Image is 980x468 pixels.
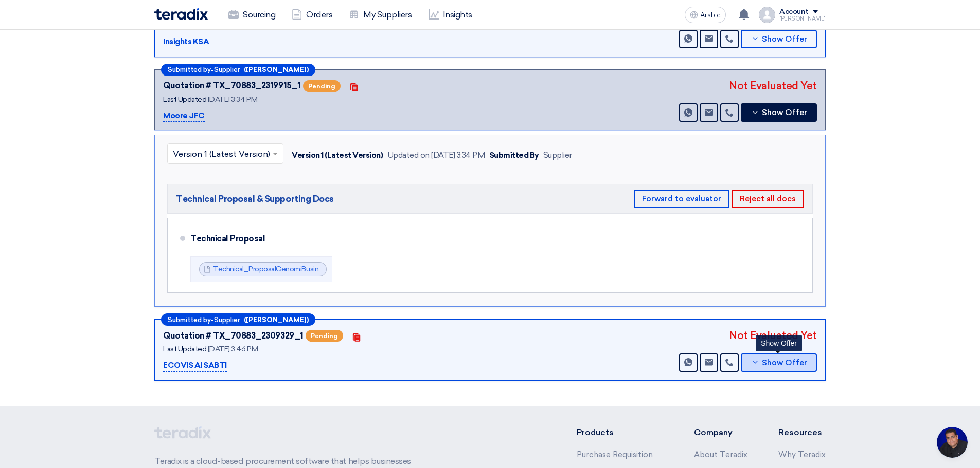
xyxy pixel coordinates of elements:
[577,450,653,459] a: Purchase Requisition
[741,30,817,48] button: Show Offer
[387,151,485,160] font: Updated on [DATE] 3:34 PM
[163,361,227,370] font: ECOVIS Al SABTI
[154,8,208,20] img: Teradix logo
[306,10,332,20] font: Orders
[244,66,309,73] font: ([PERSON_NAME])
[211,66,214,74] font: -
[292,151,383,160] font: Version 1 (Latest Version)
[420,4,480,26] a: Insights
[190,234,265,244] font: Technical Proposal
[489,151,539,160] font: Submitted By
[642,194,721,203] font: Forward to evaluator
[163,95,206,104] font: Last Updated
[937,427,968,458] a: Open chat
[176,194,334,204] font: Technical Proposal & Supporting Docs
[577,427,614,437] font: Products
[729,80,817,92] font: Not Evaluated Yet
[363,10,412,20] font: My Suppliers
[694,450,747,459] a: About Teradix
[163,331,304,341] font: Quotation # TX_70883_2309329_1
[634,190,729,208] button: Forward to evaluator
[214,66,240,73] font: Supplier
[213,265,453,273] a: Technical_ProposalCenomiBusiness_Continuity_Plan_1755691372625.pdf
[759,7,775,23] img: profile_test.png
[163,345,206,353] font: Last Updated
[761,339,797,347] font: Show Offer
[244,316,309,324] font: ([PERSON_NAME])
[685,7,726,23] button: Arabic
[740,194,796,203] font: Reject all docs
[163,81,301,90] font: Quotation # TX_70883_2319915_1
[214,316,240,324] font: Supplier
[168,316,211,324] font: Submitted by
[741,353,817,372] button: Show Offer
[443,10,472,20] font: Insights
[283,4,341,26] a: Orders
[308,83,335,90] font: Pending
[168,66,211,73] font: Submitted by
[543,151,572,160] font: Supplier
[779,15,826,22] font: [PERSON_NAME]
[341,4,420,26] a: My Suppliers
[762,108,807,117] font: Show Offer
[208,95,257,104] font: [DATE] 3:34 PM
[778,427,822,437] font: Resources
[779,7,809,16] font: Account
[163,111,205,120] font: Moore JFC
[220,4,283,26] a: Sourcing
[741,103,817,122] button: Show Offer
[700,11,721,20] font: Arabic
[732,190,804,208] button: Reject all docs
[694,427,733,437] font: Company
[778,450,826,459] a: Why Teradix
[311,332,338,340] font: Pending
[729,329,817,342] font: Not Evaluated Yet
[762,34,807,44] font: Show Offer
[243,10,275,20] font: Sourcing
[163,37,209,46] font: Insights KSA
[211,316,214,324] font: -
[208,345,258,353] font: [DATE] 3:46 PM
[762,358,807,367] font: Show Offer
